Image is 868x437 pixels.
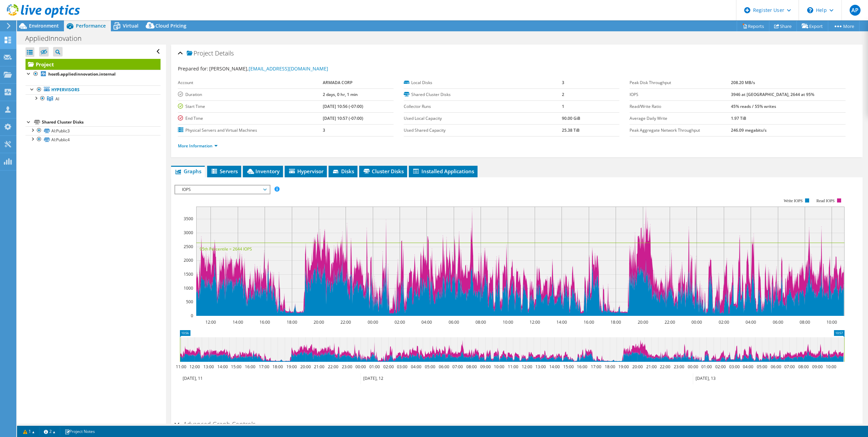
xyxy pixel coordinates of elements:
label: Local Disks [404,79,562,86]
text: 04:00 [421,319,432,325]
text: 3500 [184,216,193,222]
text: 05:00 [756,364,767,370]
text: 22:00 [664,319,675,325]
text: 06:00 [448,319,459,325]
label: Used Shared Capacity [404,127,562,134]
label: Start Time [178,103,323,110]
label: IOPS [630,91,731,98]
text: 04:00 [411,364,421,370]
label: End Time [178,115,323,122]
text: 19:00 [618,364,629,370]
text: 02:00 [394,319,405,325]
text: 08:00 [466,364,477,370]
a: AI [26,94,161,103]
a: AI:Public4 [26,135,161,144]
span: AP [850,5,861,16]
text: 06:00 [438,364,449,370]
span: Performance [76,22,106,29]
text: 23:00 [341,364,352,370]
text: 05:00 [424,364,435,370]
label: Prepared for: [178,65,208,72]
label: Average Daily Write [630,115,731,122]
span: Details [215,49,234,57]
text: 13:00 [203,364,214,370]
text: 20:00 [632,364,642,370]
text: 10:00 [494,364,504,370]
text: Read IOPS [816,198,835,203]
text: 16:00 [245,364,255,370]
text: 00:00 [691,319,702,325]
span: Servers [211,168,238,175]
label: Collector Runs [404,103,562,110]
text: 20:00 [300,364,311,370]
span: Cluster Disks [363,168,404,175]
text: 08:00 [798,364,808,370]
span: Inventory [246,168,280,175]
text: 22:00 [340,319,351,325]
text: 20:00 [313,319,324,325]
text: 18:00 [610,319,621,325]
text: 13:00 [535,364,546,370]
text: 18:00 [272,364,283,370]
text: 06:00 [770,364,781,370]
text: 16:00 [583,319,594,325]
text: 01:00 [701,364,712,370]
text: 08:00 [475,319,486,325]
text: 10:00 [826,319,837,325]
text: 95th Percentile = 2644 IOPS [200,246,252,252]
text: 22:00 [660,364,670,370]
text: 17:00 [590,364,601,370]
text: 500 [186,299,193,305]
span: Hypervisor [288,168,323,175]
span: IOPS [179,185,266,194]
text: 18:00 [286,319,297,325]
b: 45% reads / 55% writes [731,103,776,109]
text: 03:00 [729,364,739,370]
text: 0 [191,313,193,319]
text: 23:00 [673,364,684,370]
text: 20:00 [637,319,648,325]
b: [DATE] 10:56 (-07:00) [323,103,363,109]
svg: \n [807,7,813,13]
label: Account [178,79,323,86]
text: 09:00 [812,364,822,370]
a: host6.appliedinnovation.internal [26,70,161,79]
span: Environment [29,22,59,29]
text: 15:00 [231,364,241,370]
text: 10:00 [825,364,836,370]
b: 1 [562,103,564,109]
text: 2000 [184,257,193,263]
a: 2 [39,427,60,436]
span: [PERSON_NAME], [209,65,328,72]
text: 22:00 [328,364,338,370]
text: 04:00 [742,364,753,370]
text: 07:00 [452,364,463,370]
label: Physical Servers and Virtual Machines [178,127,323,134]
label: Shared Cluster Disks [404,91,562,98]
b: 3 [323,127,325,133]
text: 19:00 [286,364,297,370]
h1: AppliedInnovation [22,35,92,42]
text: 03:00 [397,364,407,370]
text: 16:00 [259,319,270,325]
text: 09:00 [480,364,490,370]
span: AI [55,96,59,102]
a: 1 [18,427,39,436]
text: 14:00 [556,319,567,325]
label: Peak Disk Throughput [630,79,731,86]
a: Hypervisors [26,85,161,94]
text: 15:00 [563,364,573,370]
b: 1.97 TiB [731,115,746,121]
text: 14:00 [232,319,243,325]
text: 18:00 [604,364,615,370]
text: 1000 [184,285,193,291]
text: 02:00 [383,364,394,370]
a: More [828,21,859,31]
span: Project [187,50,213,57]
b: 2 [562,92,564,97]
text: 01:00 [369,364,380,370]
text: 12:00 [521,364,532,370]
text: Write IOPS [784,198,803,203]
label: Peak Aggregate Network Throughput [630,127,731,134]
label: Duration [178,91,323,98]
